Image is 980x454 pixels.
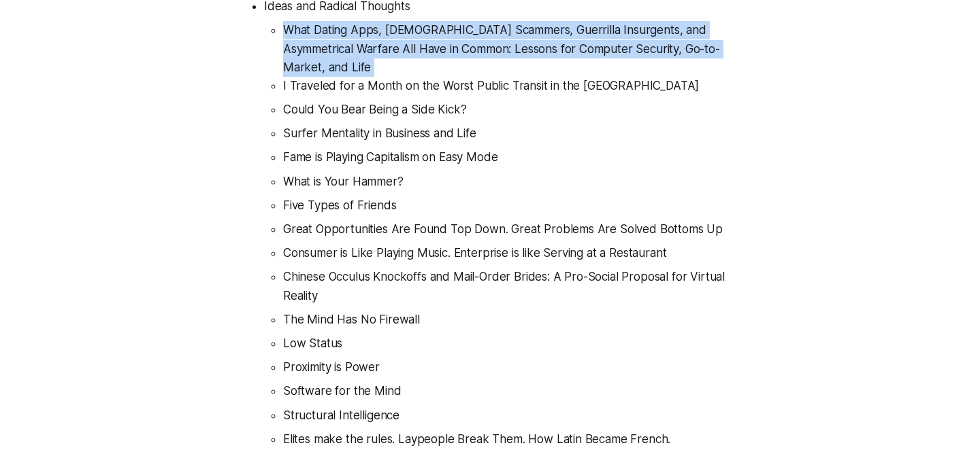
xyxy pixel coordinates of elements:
li: I Traveled for a Month on the Worst Public Transit in the [GEOGRAPHIC_DATA] [283,77,735,95]
li: Five Types of Friends [283,196,735,215]
li: Surfer Mentality in Business and Life [283,124,735,143]
li: Great Opportunities Are Found Top Down. Great Problems Are Solved Bottoms Up [283,220,735,239]
li: Consumer is Like Playing Music. Enterprise is like Serving at a Restaurant [283,244,735,262]
li: Structural Intelligence [283,406,735,425]
li: Elites make the rules. Laypeople Break Them. How Latin Became French. [283,430,735,449]
li: Software for the Mind [283,382,735,400]
li: Could You Bear Being a Side Kick? [283,101,735,119]
li: What is Your Hammer? [283,173,735,191]
li: Fame is Playing Capitalism on Easy Mode [283,148,735,167]
li: What Dating Apps, [DEMOGRAPHIC_DATA] Scammers, Guerrilla Insurgents, and Asymmetrical Warfare All... [283,21,735,77]
li: The Mind Has No Firewall [283,311,735,329]
li: Proximity is Power [283,358,735,377]
li: Chinese Occulus Knockoffs and Mail-Order Brides: A Pro-Social Proposal for Virtual Reality [283,268,735,304]
li: Low Status [283,334,735,353]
